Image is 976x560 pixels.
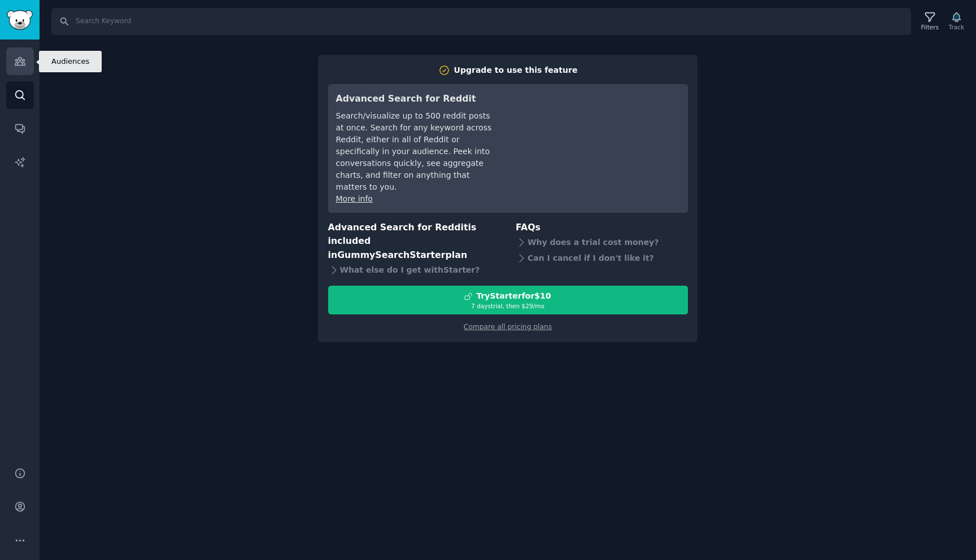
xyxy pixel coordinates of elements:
[511,92,680,177] iframe: YouTube video player
[329,302,687,310] div: 7 days trial, then $ 29 /mo
[516,221,688,235] h3: FAQs
[328,221,500,262] h3: Advanced Search for Reddit is included in plan
[7,10,33,30] img: GummySearch logo
[921,23,939,31] div: Filters
[337,250,445,260] span: GummySearch Starter
[336,110,495,193] div: Search/visualize up to 500 reddit posts at once. Search for any keyword across Reddit, either in ...
[336,92,495,106] h3: Advanced Search for Reddit
[516,234,688,250] div: Why does a trial cost money?
[51,8,911,35] input: Search Keyword
[328,262,500,278] div: What else do I get with Starter ?
[476,290,551,302] div: Try Starter for $10
[336,194,373,203] a: More info
[464,323,552,331] a: Compare all pricing plans
[328,286,688,314] button: TryStarterfor$107 daystrial, then $29/mo
[454,64,578,76] div: Upgrade to use this feature
[516,250,688,266] div: Can I cancel if I don't like it?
